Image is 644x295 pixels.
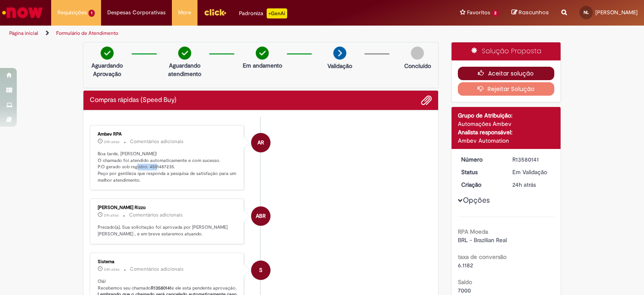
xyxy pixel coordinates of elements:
div: Ambev RPA [98,132,237,137]
time: 30/09/2025 09:34:49 [512,181,536,188]
p: Validação [327,62,352,70]
div: Padroniza [239,8,287,18]
img: check-circle-green.png [178,47,191,60]
h2: Compras rápidas (Speed Buy) Histórico de tíquete [90,97,177,104]
div: R13580141 [512,155,551,164]
span: 21h atrás [104,213,119,218]
a: Página inicial [9,30,38,37]
div: Analista responsável: [458,128,555,136]
div: Sistema [98,259,237,264]
span: BRL - Brazilian Real [458,236,507,244]
img: check-circle-green.png [256,47,269,60]
span: [PERSON_NAME] [595,9,638,16]
button: Adicionar anexos [421,95,432,106]
p: Aguardando Aprovação [87,61,127,78]
div: Ambev RPA [251,133,270,152]
img: arrow-next.png [333,47,346,60]
p: Prezado(a), Sua solicitação foi aprovada por [PERSON_NAME] [PERSON_NAME] , e em breve estaremos a... [98,224,237,237]
div: Solução Proposta [452,42,561,60]
span: 24h atrás [104,267,119,272]
span: NL [584,10,589,15]
time: 30/09/2025 09:35:01 [104,267,119,272]
dt: Número [455,155,506,164]
a: Rascunhos [512,9,549,17]
div: Em Validação [512,168,551,176]
b: taxa de conversão [458,253,506,261]
div: [PERSON_NAME] Rizzo [98,205,237,210]
div: Automações Ambev [458,120,555,128]
span: 1 [88,10,95,17]
span: 24h atrás [512,181,536,188]
span: Despesas Corporativas [107,8,166,17]
div: Grupo de Atribuição: [458,111,555,120]
span: ABR [256,206,266,226]
span: More [178,8,191,17]
time: 30/09/2025 11:40:44 [104,213,119,218]
span: 6.1182 [458,261,473,269]
img: img-circle-grey.png [411,47,424,60]
div: Allan Borghetti Rizzo [251,206,270,226]
dt: Criação [455,180,506,189]
p: Concluído [404,62,431,70]
time: 30/09/2025 12:38:59 [104,139,119,144]
span: S [259,260,262,280]
small: Comentários adicionais [130,138,184,145]
img: click_logo_yellow_360x200.png [204,6,226,18]
ul: Trilhas de página [6,26,423,41]
div: System [251,261,270,280]
img: check-circle-green.png [101,47,114,60]
div: 30/09/2025 09:34:49 [512,180,551,189]
button: Aceitar solução [458,67,555,80]
span: Requisições [57,8,87,17]
b: Saldo [458,278,472,286]
b: RPA Moeda [458,228,488,235]
small: Comentários adicionais [129,211,183,219]
p: Em andamento [243,61,282,70]
p: Aguardando atendimento [164,61,205,78]
b: R13580141 [151,285,171,291]
div: Ambev Automation [458,136,555,145]
small: Comentários adicionais [130,266,184,273]
span: 7000 [458,287,471,294]
span: AR [257,133,264,153]
p: Boa tarde, [PERSON_NAME]! O chamado foi atendido automaticamente e com sucesso. P.O gerado sob re... [98,151,237,184]
dt: Status [455,168,506,176]
a: Formulário de Atendimento [56,30,118,37]
img: ServiceNow [1,4,44,21]
span: 2 [492,10,499,17]
span: Rascunhos [519,8,549,16]
span: Favoritos [467,8,490,17]
button: Rejeitar Solução [458,82,555,96]
p: +GenAi [267,8,287,18]
span: 20h atrás [104,139,119,144]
